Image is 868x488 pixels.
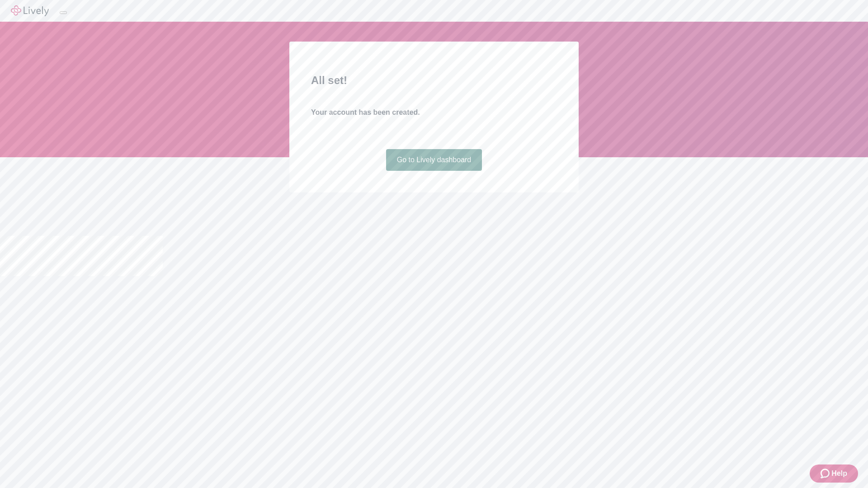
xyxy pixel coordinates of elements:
[60,11,67,14] button: Log out
[831,468,847,479] span: Help
[311,72,557,89] h2: All set!
[311,107,557,118] h4: Your account has been created.
[386,149,482,171] a: Go to Lively dashboard
[810,465,858,483] button: Zendesk support iconHelp
[11,5,49,16] img: Lively
[821,468,831,479] svg: Zendesk support icon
